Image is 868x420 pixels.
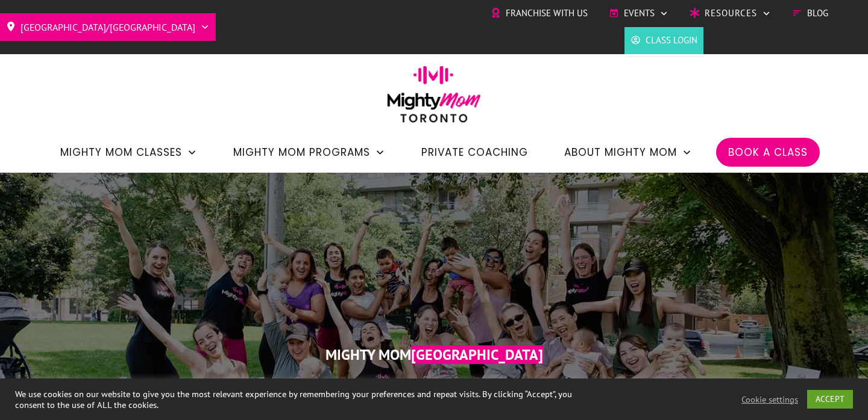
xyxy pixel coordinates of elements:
a: Book a Class [728,142,808,162]
span: Mighty Mom Classes [60,142,182,162]
span: [GEOGRAPHIC_DATA]/[GEOGRAPHIC_DATA] [20,17,195,37]
span: Class Login [646,31,697,49]
a: Resources [690,4,771,22]
a: ACCEPT [807,390,853,409]
a: Mighty Mom Classes [60,142,197,162]
a: Class Login [631,31,697,49]
div: We use cookies on our website to give you the most relevant experience by remembering your prefer... [15,389,602,410]
a: Franchise with Us [491,4,588,22]
a: Events [609,4,668,22]
span: Resources [705,4,757,22]
a: Cookie settings [741,394,798,405]
span: Events [624,4,655,22]
span: Mighty Mom Programs [233,142,370,162]
span: About Mighty Mom [564,142,677,162]
a: About Mighty Mom [564,142,692,162]
span: [GEOGRAPHIC_DATA] [411,345,543,364]
span: Mighty Mom [325,345,411,364]
a: Blog [792,4,828,22]
span: Blog [807,4,828,22]
a: Private Coaching [421,142,528,162]
a: [GEOGRAPHIC_DATA]/[GEOGRAPHIC_DATA] [6,17,210,37]
span: Franchise with Us [506,4,588,22]
img: mightymom-logo-toronto [381,66,487,131]
a: Mighty Mom Programs [233,142,385,162]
